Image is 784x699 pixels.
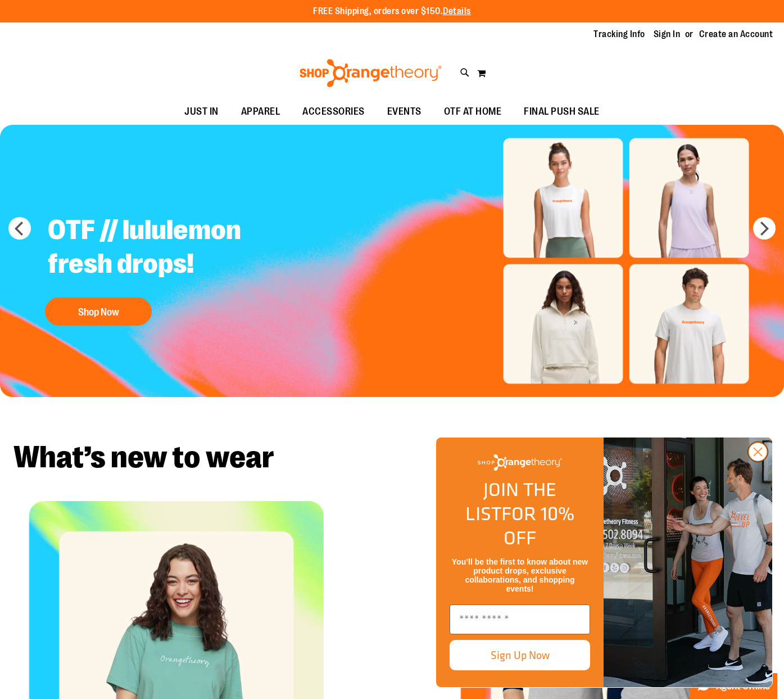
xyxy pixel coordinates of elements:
[478,454,562,471] img: Shop Orangetheory
[13,442,771,473] h2: What’s new to wear
[465,475,556,527] span: JOIN THE LIST
[699,28,773,40] a: Create an Account
[450,640,590,670] button: Sign Up Now
[444,99,502,124] span: OTF AT HOME
[313,5,471,18] p: FREE Shipping, orders over $150.
[241,99,280,124] span: APPAREL
[452,557,588,593] span: You’ll be the first to know about new product drops, exclusive collaborations, and shopping events!
[298,59,443,87] img: Shop Orangetheory
[450,605,590,634] input: Enter email
[753,217,776,240] button: next
[39,205,319,331] a: OTF // lululemon fresh drops! Shop Now
[302,99,365,124] span: ACCESSORIES
[424,426,784,699] div: FLYOUT Form
[524,99,600,124] span: FINAL PUSH SALE
[39,205,319,292] h2: OTF // lululemon fresh drops!
[604,438,772,687] img: Shop Orangtheory
[45,297,152,326] button: Shop Now
[184,99,219,124] span: JUST IN
[387,99,422,124] span: EVENTS
[654,28,681,40] a: Sign In
[593,28,645,40] a: Tracking Info
[8,217,31,240] button: prev
[443,6,471,16] a: Details
[501,499,574,552] span: FOR 10% OFF
[747,441,768,462] button: Close dialog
